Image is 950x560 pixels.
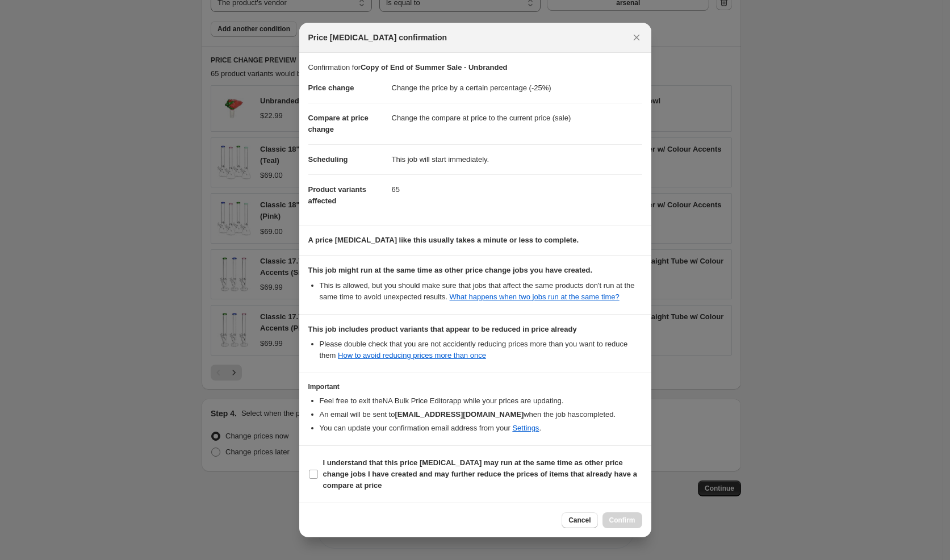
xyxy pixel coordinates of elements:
dd: Change the price by a certain percentage (-25%) [392,73,642,103]
button: Cancel [562,512,597,528]
dd: This job will start immediately. [392,144,642,174]
b: A price [MEDICAL_DATA] like this usually takes a minute or less to complete. [308,236,579,244]
p: Confirmation for [308,62,642,73]
span: Price [MEDICAL_DATA] confirmation [308,32,447,43]
a: Settings [512,424,539,432]
b: [EMAIL_ADDRESS][DOMAIN_NAME] [395,410,524,419]
li: This is allowed, but you should make sure that jobs that affect the same products don ' t run at ... [320,280,642,303]
span: Scheduling [308,155,348,164]
dd: Change the compare at price to the current price (sale) [392,103,642,133]
dd: 65 [392,174,642,204]
a: How to avoid reducing prices more than once [338,351,486,360]
button: Close [629,30,645,45]
li: An email will be sent to when the job has completed . [320,409,642,420]
span: Compare at price change [308,114,369,133]
a: What happens when two jobs run at the same time? [450,292,620,301]
b: This job includes product variants that appear to be reduced in price already [308,325,577,333]
b: This job might run at the same time as other price change jobs you have created. [308,266,593,274]
span: Cancel [568,516,591,525]
h3: Important [308,382,642,391]
li: You can update your confirmation email address from your . [320,423,642,434]
b: Copy of End of Summer Sale - Unbranded [361,63,508,72]
li: Please double check that you are not accidently reducing prices more than you want to reduce them [320,338,642,361]
span: Product variants affected [308,185,367,205]
b: I understand that this price [MEDICAL_DATA] may run at the same time as other price change jobs I... [323,458,637,490]
li: Feel free to exit the NA Bulk Price Editor app while your prices are updating. [320,395,642,407]
span: Price change [308,83,354,92]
